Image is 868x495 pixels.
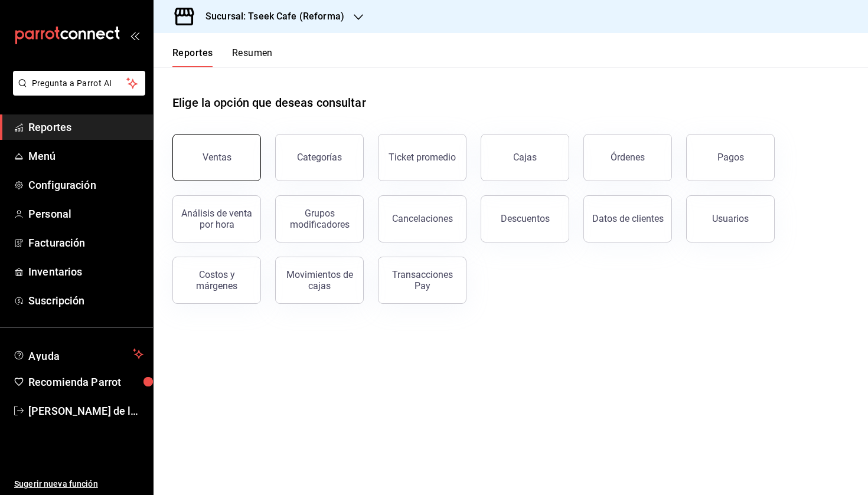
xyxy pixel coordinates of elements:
span: [PERSON_NAME] de la [PERSON_NAME] [28,403,143,419]
div: Cajas [513,150,537,165]
span: Personal [28,206,143,222]
div: Grupos modificadores [283,208,356,230]
button: Ticket promedio [378,134,466,181]
h3: Sucursal: Tseek Cafe (Reforma) [196,9,344,24]
div: Transacciones Pay [386,269,459,291]
button: Transacciones Pay [378,257,466,304]
span: Sugerir nueva función [14,478,143,490]
span: Inventarios [28,264,143,280]
div: Descuentos [501,213,550,224]
div: Ticket promedio [389,152,456,163]
button: Cancelaciones [378,195,466,242]
span: Ayuda [28,347,128,361]
button: Descuentos [481,195,569,242]
div: Pagos [717,152,744,163]
button: Resumen [232,47,273,67]
span: Pregunta a Parrot AI [32,77,127,90]
button: Ventas [172,134,261,181]
button: Pregunta a Parrot AI [13,71,145,96]
a: Pregunta a Parrot AI [8,86,145,98]
a: Cajas [481,134,569,181]
button: Análisis de venta por hora [172,195,261,242]
div: Análisis de venta por hora [180,208,253,230]
span: Configuración [28,177,143,193]
button: Órdenes [583,134,672,181]
div: Movimientos de cajas [283,269,356,291]
span: Reportes [28,119,143,135]
div: Categorías [297,152,342,163]
button: open_drawer_menu [130,31,139,40]
div: Cancelaciones [392,213,453,224]
button: Grupos modificadores [275,195,364,242]
div: Órdenes [611,152,645,163]
button: Costos y márgenes [172,257,261,304]
div: navigation tabs [172,47,273,67]
h1: Elige la opción que deseas consultar [172,94,366,112]
div: Datos de clientes [592,213,664,224]
button: Categorías [275,134,364,181]
button: Usuarios [686,195,775,242]
span: Menú [28,148,143,164]
span: Facturación [28,235,143,251]
button: Datos de clientes [583,195,672,242]
button: Movimientos de cajas [275,257,364,304]
span: Recomienda Parrot [28,374,143,390]
div: Costos y márgenes [180,269,253,291]
span: Suscripción [28,293,143,309]
button: Reportes [172,47,213,67]
div: Usuarios [712,213,749,224]
button: Pagos [686,134,775,181]
div: Ventas [203,152,231,163]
